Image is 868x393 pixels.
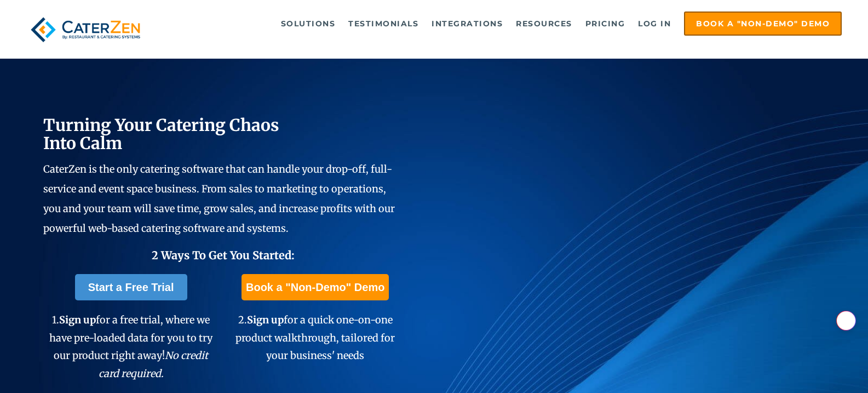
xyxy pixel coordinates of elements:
[580,13,631,35] a: Pricing
[275,13,341,35] a: Solutions
[26,12,145,48] img: caterzen
[247,314,284,326] span: Sign up
[510,13,578,35] a: Resources
[633,13,676,35] a: Log in
[49,314,212,379] span: 1. for a free trial, where we have pre-loaded data for you to try our product right away!
[43,115,279,153] span: Turning Your Catering Chaos Into Calm
[152,248,295,262] span: 2 Ways To Get You Started:
[99,349,209,379] em: No credit card required.
[684,12,842,36] a: Book a "Non-Demo" Demo
[43,163,395,235] span: CaterZen is the only catering software that can handle your drop-off, full-service and event spac...
[242,274,389,300] a: Book a "Non-Demo" Demo
[59,314,96,326] span: Sign up
[343,13,424,35] a: Testimonials
[771,350,856,381] iframe: Help widget launcher
[75,274,187,300] a: Start a Free Trial
[426,13,508,35] a: Integrations
[235,314,395,362] span: 2. for a quick one-on-one product walkthrough, tailored for your business' needs
[165,12,842,36] div: Navigation Menu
